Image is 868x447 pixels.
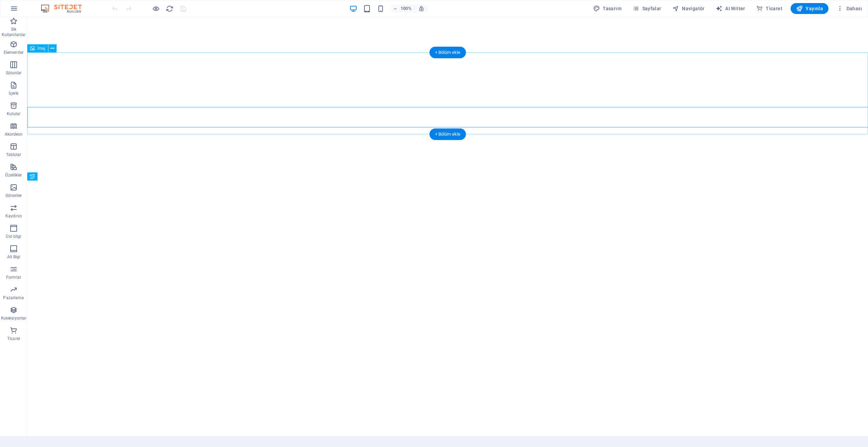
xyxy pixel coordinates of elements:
p: Tablolar [6,152,21,157]
span: Yayınla [796,5,823,12]
p: Sütunlar [6,70,22,76]
img: Editor Logo [39,4,90,13]
span: Ticaret [756,5,782,12]
p: Koleksiyonlar [1,315,26,321]
span: İmaj [38,46,45,50]
span: Sayfalar [632,5,661,12]
button: Tasarım [590,3,624,14]
h6: 100% [401,4,411,13]
i: Yeniden boyutlandırmada yakınlaştırma düzeyini seçilen cihaza uyacak şekilde otomatik olarak ayarla. [418,5,424,12]
span: Tasarım [593,5,622,12]
div: + Bölüm ekle [430,128,466,140]
p: Elementler [4,50,24,55]
span: Navigatör [672,5,705,12]
button: Ticaret [753,3,785,14]
span: Dahası [837,5,862,12]
button: 100% [390,4,415,13]
p: Özellikler [5,172,22,178]
p: İçerik [9,91,18,96]
button: Navigatör [670,3,707,14]
p: Kaydırıcı [5,213,22,219]
p: Formlar [6,275,21,280]
p: Kutular [7,111,21,117]
button: Yayınla [791,3,828,14]
button: AI Writer [713,3,748,14]
p: Pazarlama [3,295,24,300]
div: + Bölüm ekle [430,47,466,58]
button: Sayfalar [630,3,664,14]
p: Üst bilgi [6,234,21,239]
p: Ticaret [7,336,20,341]
p: Alt Bigi [7,254,20,260]
p: Görseller [5,193,22,198]
span: AI Writer [716,5,745,12]
i: Sayfayı yeniden yükleyin [166,5,174,13]
button: reload [165,4,174,13]
div: Tasarım (Ctrl+Alt+Y) [590,3,624,14]
p: Akordeon [5,132,23,137]
button: Dahası [834,3,865,14]
button: Ön izleme modundan çıkıp düzenlemeye devam etmek için buraya tıklayın [152,4,160,13]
